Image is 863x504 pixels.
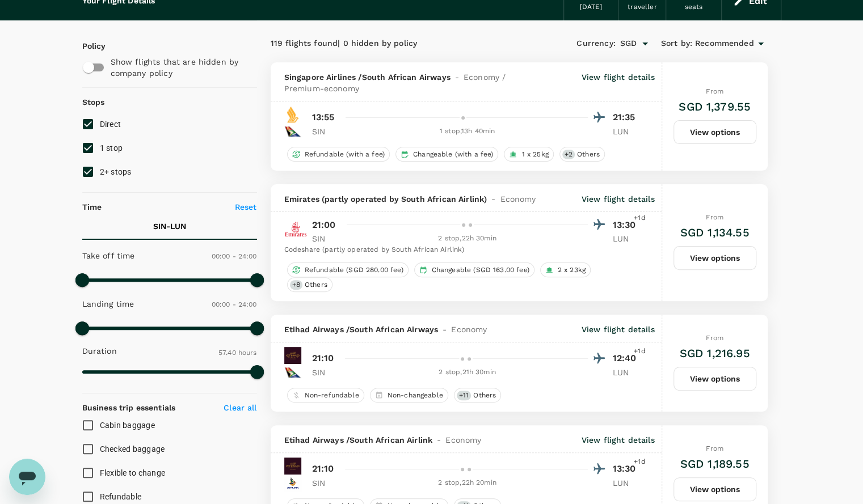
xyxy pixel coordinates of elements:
span: Refundable [100,492,142,501]
span: Cabin baggage [100,421,155,430]
span: Flexible to change [100,468,166,477]
p: Clear all [224,402,256,413]
div: Refundable (with a fee) [287,147,390,162]
p: Policy [82,40,92,52]
span: Etihad Airways / South African Airlink [284,434,433,446]
div: 1 stop , 13h 40min [347,126,588,137]
p: Show flights that are hidden by company policy [111,56,249,79]
p: 21:10 [312,351,334,365]
p: View flight details [582,324,655,335]
img: EY [284,347,301,364]
p: 13:30 [613,462,641,476]
span: Emirates (partly operated by South African Airlink) [284,193,487,205]
p: 13:55 [312,111,335,124]
p: LUN [613,367,641,378]
span: Economy / [464,71,506,83]
p: 21:00 [312,218,336,232]
h6: SGD 1,216.95 [680,344,750,362]
span: From [706,213,723,221]
p: Duration [82,345,117,357]
img: SA [284,123,301,140]
p: SIN [312,233,340,244]
div: +8Others [287,277,332,292]
span: Currency : [576,37,615,50]
span: Changeable (SGD 163.00 fee) [427,265,534,275]
h6: SGD 1,134.55 [680,223,750,242]
span: + 8 [290,280,302,290]
span: From [706,444,723,452]
span: Refundable (SGD 280.00 fee) [300,265,408,275]
strong: Business trip essentials [82,403,176,412]
button: View options [673,246,756,270]
span: - [487,193,500,205]
p: 21:10 [312,462,334,476]
p: LUN [613,233,641,244]
div: +2Others [559,147,605,162]
span: 1 stop [100,143,123,153]
div: 119 flights found | 0 hidden by policy [271,37,519,50]
div: 2 x 23kg [540,262,591,277]
div: Non-changeable [370,388,448,403]
p: Take off time [82,250,135,261]
div: Refundable (SGD 280.00 fee) [287,262,409,277]
img: SQ [284,106,301,123]
span: Economy [500,193,536,205]
div: traveller [628,2,656,13]
p: Landing time [82,298,134,310]
div: Changeable (with a fee) [395,147,498,162]
span: Checked baggage [100,444,165,454]
strong: Stops [82,98,105,107]
div: 2 stop , 22h 30min [347,233,588,244]
iframe: Button to launch messaging window [9,459,45,495]
img: EY [284,458,301,475]
p: SIN - LUN [153,221,186,232]
div: [DATE] [580,2,603,13]
span: Refundable (with a fee) [300,150,389,159]
span: +1d [634,456,645,468]
span: - [432,434,445,446]
button: View options [673,120,756,144]
span: 2 x 23kg [553,265,590,275]
span: 00:00 - 24:00 [212,252,257,260]
span: Non-changeable [383,391,448,400]
span: Singapore Airlines / South African Airways [284,71,451,83]
span: Others [572,150,604,159]
span: - [451,71,464,83]
span: 2+ stops [100,167,132,176]
div: Codeshare (partly operated by South African Airlink) [284,244,641,256]
button: View options [673,367,756,391]
span: Premium-economy [284,83,359,94]
div: +11Others [454,388,501,403]
div: 1 x 25kg [504,147,553,162]
button: View options [673,477,756,501]
p: LUN [613,126,641,137]
p: SIN [312,477,340,489]
span: Others [469,391,500,400]
img: 4Z [284,475,301,492]
p: 21:35 [613,111,641,124]
p: SIN [312,367,340,378]
p: 13:30 [613,218,641,232]
span: From [706,87,723,95]
span: 1 x 25kg [517,150,553,159]
span: Non-refundable [300,391,364,400]
p: View flight details [582,193,655,205]
p: 12:40 [613,351,641,365]
p: View flight details [582,71,655,94]
p: SIN [312,126,340,137]
h6: SGD 1,379.55 [679,98,751,116]
img: EK [284,218,307,240]
img: SA [284,364,301,381]
div: Non-refundable [287,388,364,403]
button: Open [637,36,653,52]
div: seats [685,2,703,13]
p: LUN [613,477,641,489]
div: Changeable (SGD 163.00 fee) [414,262,534,277]
span: Changeable (with a fee) [409,150,498,159]
span: 57.40 hours [218,349,257,357]
p: View flight details [582,434,655,446]
span: +1d [634,213,645,224]
span: From [706,334,723,342]
span: - [438,324,451,335]
div: 2 stop , 21h 30min [347,367,588,378]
